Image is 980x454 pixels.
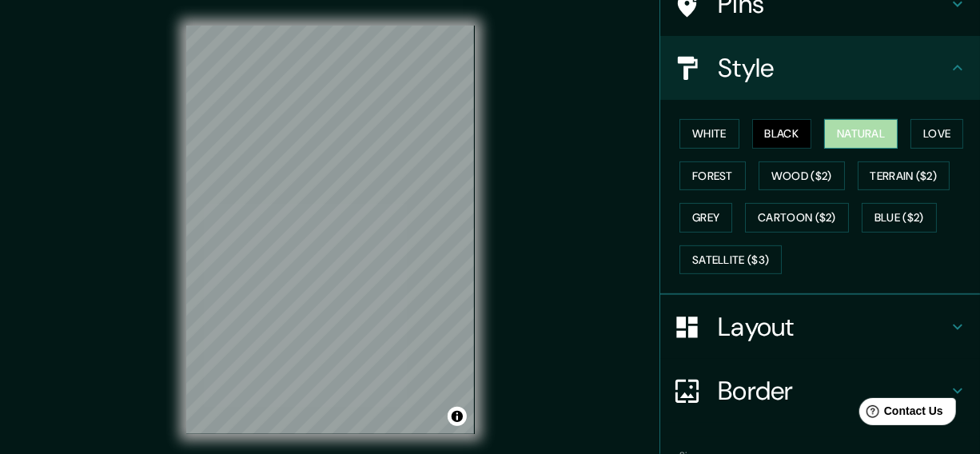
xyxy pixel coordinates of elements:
[718,311,948,343] h4: Layout
[660,359,980,423] div: Border
[186,26,475,434] canvas: Map
[759,161,845,191] button: Wood ($2)
[838,392,962,436] iframe: Help widget launcher
[448,407,467,426] button: Toggle attribution
[718,375,948,407] h4: Border
[862,203,937,233] button: Blue ($2)
[660,295,980,359] div: Layout
[752,119,812,149] button: Black
[910,119,963,149] button: Love
[679,161,746,191] button: Forest
[660,36,980,100] div: Style
[745,203,849,233] button: Cartoon ($2)
[824,119,898,149] button: Natural
[679,245,782,275] button: Satellite ($3)
[858,161,950,191] button: Terrain ($2)
[718,52,948,84] h4: Style
[679,203,732,233] button: Grey
[679,119,739,149] button: White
